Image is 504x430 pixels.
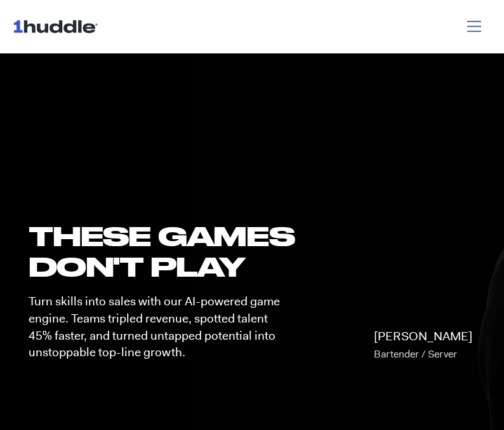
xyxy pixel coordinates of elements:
[374,328,472,363] p: [PERSON_NAME]
[457,14,492,39] button: Toggle navigation
[29,221,302,282] h1: these GAMES DON'T PLAY
[13,14,103,38] img: ...
[374,347,457,361] span: Bartender / Server
[29,293,289,361] p: Turn skills into sales with our AI-powered game engine. Teams tripled revenue, spotted talent 45%...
